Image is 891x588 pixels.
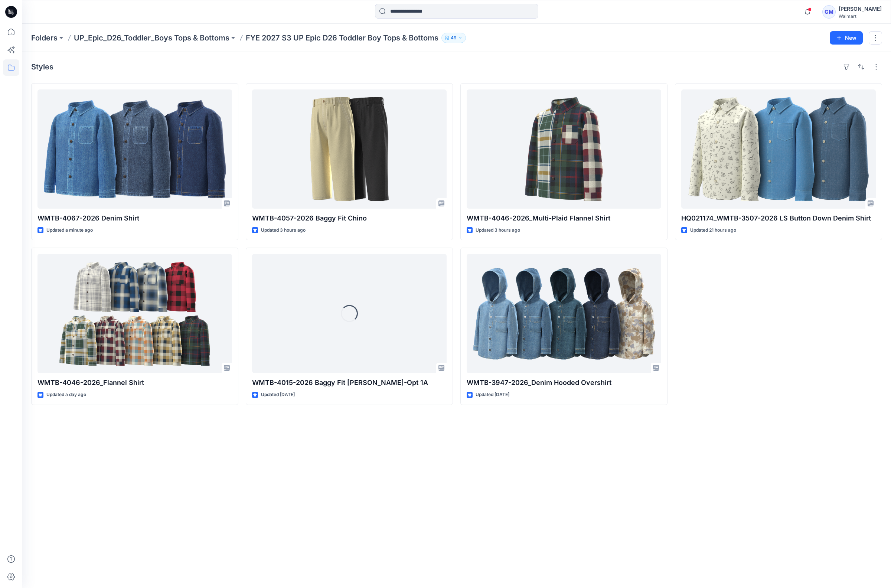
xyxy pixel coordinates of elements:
[31,62,53,71] h4: Styles
[261,391,295,399] p: Updated [DATE]
[37,213,232,223] p: WMTB-4067-2026 Denim Shirt
[476,226,520,234] p: Updated 3 hours ago
[467,254,661,373] a: WMTB-3947-2026_Denim Hooded Overshirt
[252,89,447,209] a: WMTB-4057-2026 Baggy Fit Chino
[37,378,232,388] p: WMTB-4046-2026_Flannel Shirt
[476,391,509,399] p: Updated [DATE]
[37,89,232,209] a: WMTB-4067-2026 Denim Shirt
[37,254,232,373] a: WMTB-4046-2026_Flannel Shirt
[690,226,736,234] p: Updated 21 hours ago
[681,213,876,223] p: HQ021174_WMTB-3507-2026 LS Button Down Denim Shirt
[252,378,447,388] p: WMTB-4015-2026 Baggy Fit [PERSON_NAME]-Opt 1A
[839,4,882,13] div: [PERSON_NAME]
[681,89,876,209] a: HQ021174_WMTB-3507-2026 LS Button Down Denim Shirt
[451,34,457,42] p: 49
[46,391,86,399] p: Updated a day ago
[467,89,661,209] a: WMTB-4046-2026_Multi-Plaid Flannel Shirt
[830,31,863,45] button: New
[467,378,661,388] p: WMTB-3947-2026_Denim Hooded Overshirt
[46,226,93,234] p: Updated a minute ago
[74,33,229,43] a: UP_Epic_D26_Toddler_Boys Tops & Bottoms
[252,213,447,223] p: WMTB-4057-2026 Baggy Fit Chino
[839,13,882,19] div: Walmart
[31,33,58,43] a: Folders
[467,213,661,223] p: WMTB-4046-2026_Multi-Plaid Flannel Shirt
[246,33,438,43] p: FYE 2027 S3 UP Epic D26 Toddler Boy Tops & Bottoms
[261,226,306,234] p: Updated 3 hours ago
[441,33,466,43] button: 49
[822,5,836,19] div: GM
